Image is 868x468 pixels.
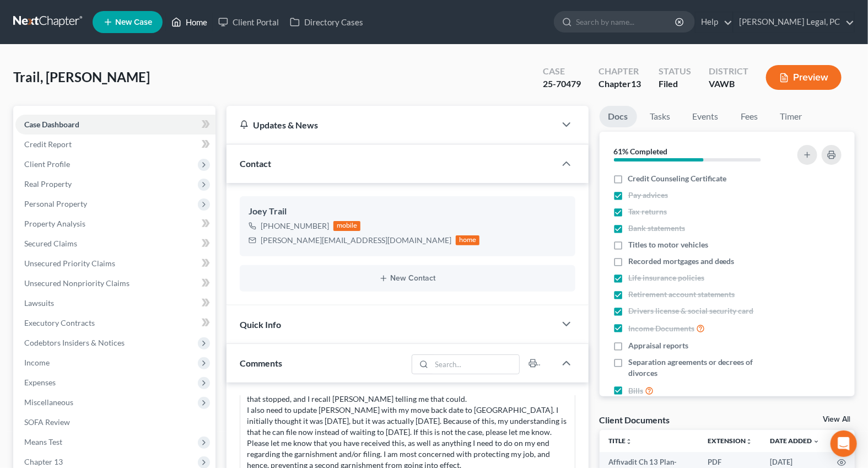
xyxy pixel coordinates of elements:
[15,412,215,432] a: SOFA Review
[166,12,213,32] a: Home
[240,319,281,330] span: Quick Info
[15,115,215,135] a: Case Dashboard
[24,179,72,189] span: Real Property
[599,65,641,78] div: Chapter
[15,313,215,333] a: Executory Contracts
[576,12,677,32] input: Search by name...
[608,437,632,445] a: Titleunfold_more
[24,378,56,387] span: Expenses
[15,214,215,234] a: Property Analysis
[628,385,643,396] span: Bills
[696,12,732,32] a: Help
[628,190,668,201] span: Pay advices
[628,305,754,316] span: Drivers license & social security card
[628,357,782,379] span: Separation agreements or decrees of divorces
[24,397,73,407] span: Miscellaneous
[543,65,581,78] div: Case
[823,416,850,423] a: View All
[24,457,63,466] span: Chapter 13
[432,355,519,374] input: Search...
[772,106,811,127] a: Timer
[766,65,842,90] button: Preview
[24,338,125,347] span: Codebtors Insiders & Notices
[708,437,752,445] a: Extensionunfold_more
[284,12,369,32] a: Directory Cases
[13,69,150,85] span: Trail, [PERSON_NAME]
[15,135,215,154] a: Credit Report
[641,106,680,127] a: Tasks
[614,147,668,156] strong: 61% Completed
[15,273,215,293] a: Unsecured Nonpriority Claims
[249,205,567,218] div: Joey Trail
[24,318,95,327] span: Executory Contracts
[15,234,215,254] a: Secured Claims
[628,239,708,250] span: Titles to motor vehicles
[734,12,854,32] a: [PERSON_NAME] Legal, PC
[261,235,451,246] div: [PERSON_NAME][EMAIL_ADDRESS][DOMAIN_NAME]
[24,159,70,169] span: Client Profile
[261,220,329,232] div: [PHONE_NUMBER]
[628,272,704,283] span: Life insurance policies
[24,219,85,228] span: Property Analysis
[249,274,567,283] button: New Contact
[709,78,748,90] div: VAWB
[24,259,115,268] span: Unsecured Priority Claims
[732,106,767,127] a: Fees
[240,158,271,169] span: Contact
[600,106,637,127] a: Docs
[543,78,581,90] div: 25-70479
[213,12,284,32] a: Client Portal
[15,254,215,273] a: Unsecured Priority Claims
[746,438,752,445] i: unfold_more
[240,119,542,131] div: Updates & News
[240,358,282,368] span: Comments
[628,206,667,217] span: Tax returns
[600,414,670,426] div: Client Documents
[15,293,215,313] a: Lawsuits
[24,120,79,129] span: Case Dashboard
[628,289,735,300] span: Retirement account statements
[628,323,694,334] span: Income Documents
[456,235,480,245] div: home
[628,256,735,267] span: Recorded mortgages and deeds
[684,106,727,127] a: Events
[24,417,70,427] span: SOFA Review
[659,78,691,90] div: Filed
[24,437,62,447] span: Means Test
[24,358,50,367] span: Income
[831,431,857,457] div: Open Intercom Messenger
[24,278,130,288] span: Unsecured Nonpriority Claims
[599,78,641,90] div: Chapter
[24,139,72,149] span: Credit Report
[770,437,820,445] a: Date Added expand_more
[626,438,632,445] i: unfold_more
[24,298,54,308] span: Lawsuits
[631,78,641,89] span: 13
[24,239,77,248] span: Secured Claims
[628,340,688,351] span: Appraisal reports
[333,221,361,231] div: mobile
[628,173,727,184] span: Credit Counseling Certificate
[628,223,685,234] span: Bank statements
[709,65,748,78] div: District
[115,18,152,26] span: New Case
[813,438,820,445] i: expand_more
[24,199,87,208] span: Personal Property
[659,65,691,78] div: Status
